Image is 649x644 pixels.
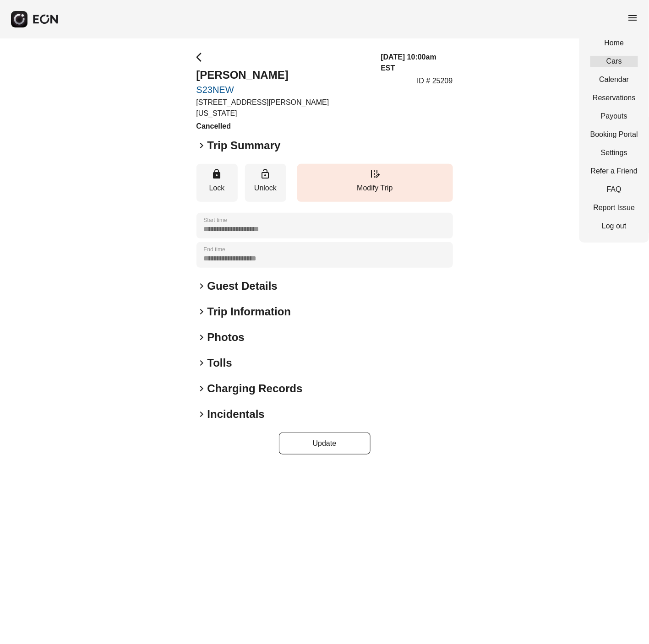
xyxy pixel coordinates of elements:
span: keyboard_arrow_right [196,140,207,151]
span: arrow_back_ios [196,52,207,63]
span: keyboard_arrow_right [196,306,207,317]
h2: Charging Records [207,381,303,396]
p: [STREET_ADDRESS][PERSON_NAME][US_STATE] [196,97,370,119]
a: FAQ [590,184,638,195]
h2: [PERSON_NAME] [196,68,370,82]
a: Log out [590,221,638,232]
p: Modify Trip [302,183,448,194]
p: Lock [201,183,233,194]
span: lock [212,168,223,179]
a: S23NEW [196,84,370,95]
p: ID # 25209 [417,76,453,87]
h2: Incidentals [207,407,265,422]
h2: Trip Information [207,304,291,319]
span: menu [627,12,638,23]
span: keyboard_arrow_right [196,383,207,394]
a: Settings [590,147,638,158]
a: Calendar [590,74,638,85]
button: Lock [196,164,238,202]
span: keyboard_arrow_right [196,357,207,368]
h3: [DATE] 10:00am EST [381,52,453,74]
a: Refer a Friend [590,166,638,177]
a: Payouts [590,111,638,122]
a: Booking Portal [590,129,638,140]
h3: Cancelled [196,121,370,132]
span: keyboard_arrow_right [196,332,207,343]
button: Update [279,433,371,455]
span: edit_road [370,168,381,179]
h2: Tolls [207,356,232,370]
a: Cars [590,56,638,67]
a: Reservations [590,92,638,103]
h2: Guest Details [207,279,278,293]
span: lock_open [260,168,271,179]
span: keyboard_arrow_right [196,281,207,292]
a: Report Issue [590,202,638,213]
button: Modify Trip [297,164,453,202]
span: keyboard_arrow_right [196,409,207,420]
p: Unlock [250,183,282,194]
h2: Photos [207,330,245,345]
h2: Trip Summary [207,138,281,153]
a: Home [590,38,638,49]
button: Unlock [245,164,286,202]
